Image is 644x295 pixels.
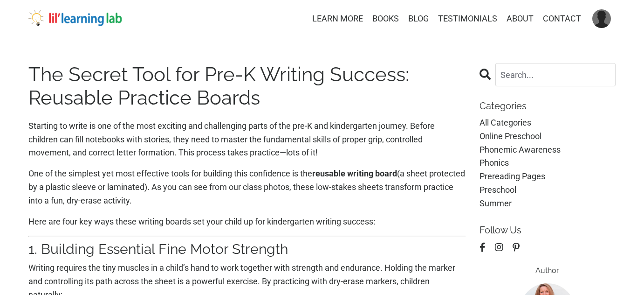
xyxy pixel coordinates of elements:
[480,130,616,143] a: online preschool
[480,197,616,211] a: summer
[372,12,399,26] a: BOOKS
[480,266,616,275] h6: Author
[28,10,122,27] img: lil' learning lab
[480,183,616,197] a: preschool
[480,100,616,112] p: Categories
[28,63,466,110] h1: The Secret Tool for Pre-K Writing Success: Reusable Practice Boards
[480,116,616,130] a: All Categories
[438,12,497,26] a: TESTIMONIALS
[312,12,363,26] a: LEARN MORE
[592,9,611,28] img: User Avatar
[28,215,466,229] p: Here are four key ways these writing boards set your child up for kindergarten writing success:
[312,169,397,178] b: reusable writing board
[480,225,616,236] p: Follow Us
[408,12,429,26] a: BLOG
[507,12,534,26] a: ABOUT
[495,63,616,86] input: Search...
[480,143,616,157] a: phonemic awareness
[28,241,466,258] h3: 1. Building Essential Fine Motor Strength
[28,119,466,160] p: Starting to write is one of the most exciting and challenging parts of the pre-K and kindergarten...
[480,156,616,170] a: phonics
[543,12,581,26] a: CONTACT
[480,170,616,183] a: prereading pages
[28,167,466,207] p: One of the simplest yet most effective tools for building this confidence is the (a sheet protect...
